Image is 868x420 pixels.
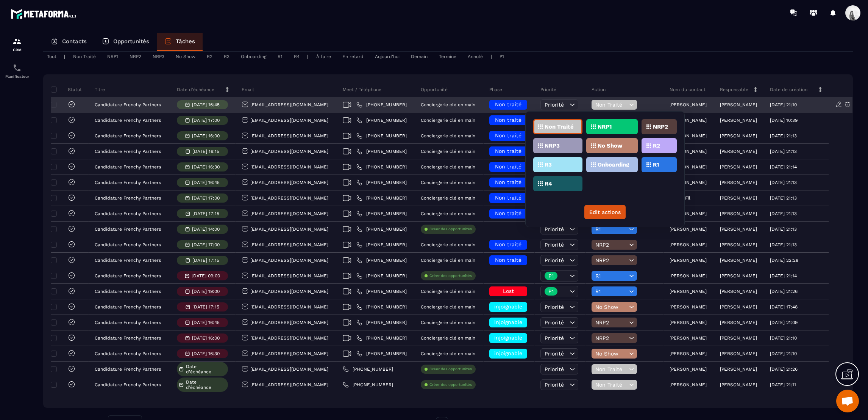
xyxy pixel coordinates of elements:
p: [DATE] 21:13 [770,180,797,185]
img: formation [12,37,22,46]
p: Date d’échéance [177,87,214,93]
span: R1 [595,288,627,294]
p: R4 [545,181,552,186]
span: | [353,180,354,186]
p: Candidature Frenchy Partners [95,118,161,123]
p: [PERSON_NAME] [720,180,757,185]
div: No Show [172,52,199,61]
p: R1 [653,162,659,167]
button: Edit actions [584,205,626,219]
p: [DATE] 21:13 [770,133,797,138]
div: R2 [203,52,216,61]
a: Contacts [43,33,94,51]
div: Tout [43,52,60,61]
a: [PHONE_NUMBER] [356,195,407,201]
p: [DATE] 17:48 [770,304,798,310]
p: [DATE] 16:15 [192,149,219,154]
a: formationformationCRM [2,31,32,58]
p: Action [592,87,606,93]
p: [DATE] 21:14 [770,273,797,278]
p: Conciergerie clé en main [421,289,475,294]
p: [PERSON_NAME] [670,227,707,232]
p: Créer des opportunités [429,273,472,278]
span: Priorité [545,335,564,341]
a: [PHONE_NUMBER] [356,351,407,357]
p: Candidature Frenchy Partners [95,258,161,263]
a: [PHONE_NUMBER] [356,211,407,217]
div: P1 [496,52,508,61]
p: [PERSON_NAME] [720,227,757,232]
p: | [307,54,309,59]
a: [PHONE_NUMBER] [356,226,407,232]
div: R3 [220,52,233,61]
span: Lost [503,288,514,294]
p: [DATE] 22:28 [770,258,798,263]
p: [DATE] 17:00 [192,118,220,123]
p: Conciergerie clé en main [421,180,475,185]
p: [PERSON_NAME] [670,164,707,170]
span: NRP2 [595,242,627,248]
p: Créer des opportunités [429,367,472,372]
p: [PERSON_NAME] [670,304,707,310]
p: Opportunités [113,38,149,45]
a: [PHONE_NUMBER] [356,319,407,326]
span: Priorité [545,226,564,232]
span: R1 [595,226,627,232]
p: [DATE] 17:15 [192,304,219,310]
a: [PHONE_NUMBER] [356,148,407,154]
p: | [490,54,492,59]
p: Opportunité [421,87,448,93]
div: Aujourd'hui [371,52,403,61]
p: | [64,54,66,59]
p: Candidature Frenchy Partners [95,211,161,216]
p: [PERSON_NAME] [670,335,707,341]
p: [PERSON_NAME] [720,258,757,263]
span: | [353,102,354,108]
span: Priorité [545,366,564,372]
a: schedulerschedulerPlanificateur [2,58,32,84]
p: Statut [53,87,82,93]
span: Non traité [495,241,521,247]
span: Priorité [545,382,564,388]
p: [DATE] 16:45 [192,180,220,185]
p: Conciergerie clé en main [421,304,475,310]
a: [PHONE_NUMBER] [356,288,407,294]
p: [PERSON_NAME] [720,164,757,170]
p: [DATE] 21:13 [770,242,797,247]
p: Conciergerie clé en main [421,133,475,138]
span: | [353,258,354,263]
a: [PHONE_NUMBER] [356,242,407,248]
p: [PERSON_NAME] [670,180,707,185]
p: Conciergerie clé en main [421,195,475,201]
span: R1 [595,273,627,279]
span: Non traité [495,179,521,185]
span: injoignable [494,350,522,356]
span: NRP2 [595,319,627,326]
p: Candidature Frenchy Partners [95,289,161,294]
p: Priorité [540,87,556,93]
p: P1 [548,289,554,294]
p: NRP2 [653,124,668,129]
p: Candidature Frenchy Partners [95,195,161,201]
span: Non traité [495,132,521,138]
div: Terminé [435,52,460,61]
p: [PERSON_NAME] [670,118,707,123]
p: Date de création [770,87,807,93]
p: [PERSON_NAME] [720,351,757,356]
span: Non Traité [595,102,627,108]
div: R1 [274,52,286,61]
p: [PERSON_NAME] [670,133,707,138]
span: Priorité [545,319,564,326]
div: Annulé [464,52,487,61]
p: [PERSON_NAME] [720,242,757,247]
div: R4 [290,52,303,61]
span: Non traité [495,257,521,263]
p: Candidature Frenchy Partners [95,242,161,247]
a: [PHONE_NUMBER] [356,179,407,186]
p: [DATE] 17:00 [192,242,220,247]
p: Email [242,87,254,93]
span: NRP2 [595,335,627,341]
span: injoignable [494,304,522,310]
p: Titre [95,87,105,93]
p: Candidature Frenchy Partners [95,149,161,154]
